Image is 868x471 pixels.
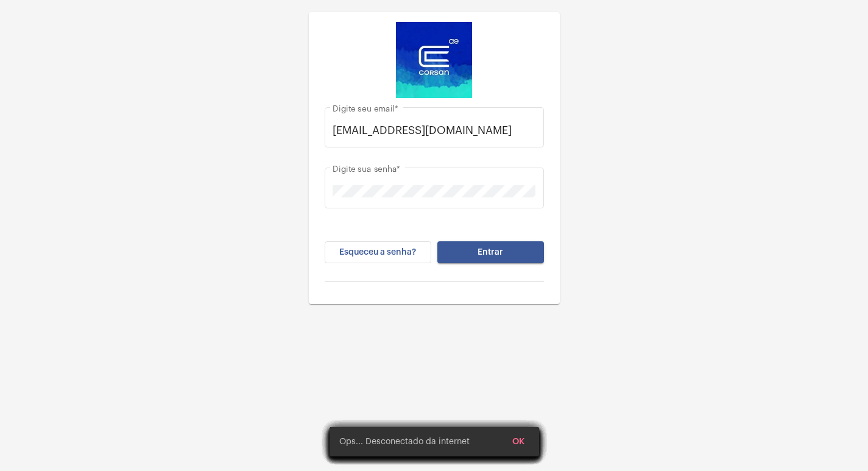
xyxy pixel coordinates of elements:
[396,22,472,98] img: d4669ae0-8c07-2337-4f67-34b0df7f5ae4.jpeg
[325,241,431,263] button: Esqueceu a senha?
[333,124,535,136] input: Digite seu email
[339,436,470,448] span: Ops... Desconectado da internet
[437,241,544,263] button: Entrar
[339,248,416,257] span: Esqueceu a senha?
[478,248,503,257] span: Entrar
[512,437,524,446] span: OK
